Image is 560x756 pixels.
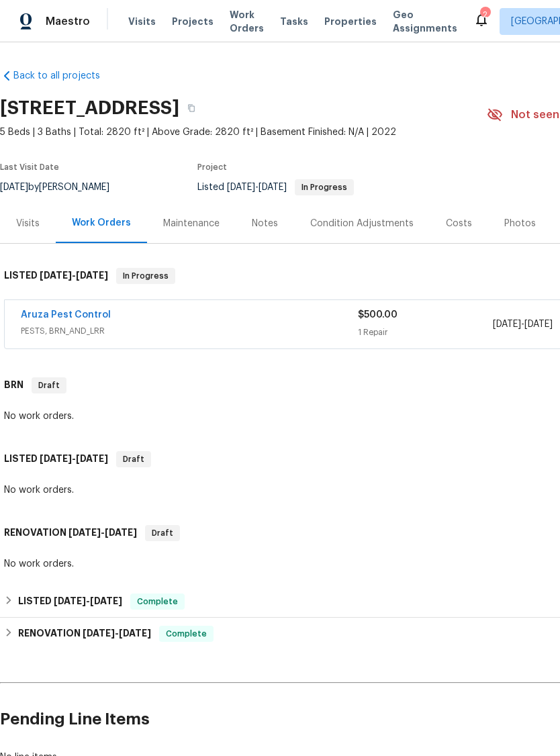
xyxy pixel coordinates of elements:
[83,628,115,638] span: [DATE]
[493,318,553,331] span: -
[163,217,220,230] div: Maintenance
[4,377,24,393] h6: BRN
[21,324,358,338] span: PESTS, BRN_AND_LRR
[227,183,255,192] span: [DATE]
[76,271,108,280] span: [DATE]
[446,217,472,230] div: Costs
[105,528,137,537] span: [DATE]
[493,320,521,329] span: [DATE]
[480,8,489,21] div: 2
[4,525,137,541] h6: RENOVATION
[21,310,111,320] a: Aruza Pest Control
[118,269,174,283] span: In Progress
[18,626,151,642] h6: RENOVATION
[40,271,72,280] span: [DATE]
[54,596,86,606] span: [DATE]
[358,310,398,320] span: $500.00
[132,595,183,608] span: Complete
[54,596,122,606] span: -
[160,627,212,641] span: Complete
[227,183,287,192] span: -
[197,183,354,192] span: Listed
[259,183,287,192] span: [DATE]
[197,163,227,171] span: Project
[172,15,214,28] span: Projects
[90,596,122,606] span: [DATE]
[179,96,203,120] button: Copy Address
[68,528,137,537] span: -
[252,217,278,230] div: Notes
[280,17,308,26] span: Tasks
[72,216,131,230] div: Work Orders
[4,451,108,467] h6: LISTED
[128,15,156,28] span: Visits
[76,454,108,463] span: [DATE]
[230,8,264,35] span: Work Orders
[16,217,40,230] div: Visits
[324,15,377,28] span: Properties
[118,453,150,466] span: Draft
[296,183,353,191] span: In Progress
[504,217,536,230] div: Photos
[83,628,151,638] span: -
[393,8,457,35] span: Geo Assignments
[33,379,65,392] span: Draft
[40,454,108,463] span: -
[358,326,493,339] div: 1 Repair
[146,526,179,540] span: Draft
[46,15,90,28] span: Maestro
[40,271,108,280] span: -
[524,320,553,329] span: [DATE]
[40,454,72,463] span: [DATE]
[310,217,414,230] div: Condition Adjustments
[119,628,151,638] span: [DATE]
[68,528,101,537] span: [DATE]
[18,594,122,610] h6: LISTED
[4,268,108,284] h6: LISTED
